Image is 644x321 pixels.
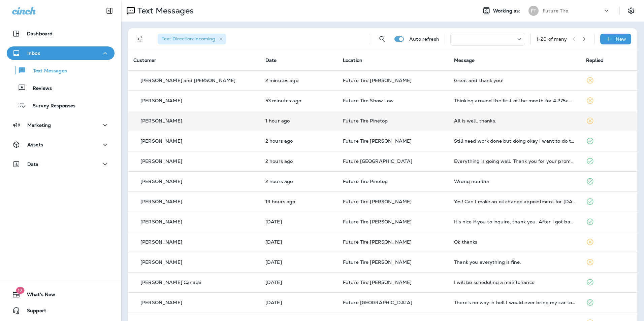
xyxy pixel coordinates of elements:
[536,36,567,42] div: 1 - 20 of many
[20,308,46,316] span: Support
[265,219,332,224] p: Sep 22, 2025 09:44 AM
[343,219,412,225] span: Future Tire [PERSON_NAME]
[454,179,575,184] div: Wrong number
[7,98,115,112] button: Survey Responses
[20,292,55,300] span: What's New
[265,239,332,245] p: Sep 22, 2025 08:28 AM
[454,199,575,204] div: Yes! Can I make an oil change appointment for Friday around 2:30? I also think my two front tires...
[26,85,52,92] p: Reviews
[140,219,182,224] p: [PERSON_NAME]
[265,78,332,83] p: Sep 23, 2025 10:33 AM
[265,118,332,123] p: Sep 23, 2025 08:59 AM
[140,118,182,123] p: [PERSON_NAME]
[7,288,115,301] button: 17What's New
[265,138,332,144] p: Sep 23, 2025 08:25 AM
[7,138,115,151] button: Assets
[27,50,40,56] p: Inbox
[343,158,412,164] span: Future [GEOGRAPHIC_DATA]
[454,259,575,265] div: Thank you everything is fine.
[616,36,626,42] p: New
[343,138,412,144] span: Future Tire [PERSON_NAME]
[27,31,53,36] p: Dashboard
[343,178,388,184] span: Future Tire Pinetop
[27,142,43,147] p: Assets
[140,138,182,144] p: [PERSON_NAME]
[140,98,182,103] p: [PERSON_NAME]
[140,239,182,245] p: [PERSON_NAME]
[625,5,637,17] button: Settings
[26,103,75,109] p: Survey Responses
[343,77,412,83] span: Future Tire [PERSON_NAME]
[454,98,575,103] div: Thinking around the first of the month for 4 275x 60r20
[343,118,388,124] span: Future Tire Pinetop
[586,57,604,63] span: Replied
[343,199,412,205] span: Future Tire [PERSON_NAME]
[343,57,362,63] span: Location
[376,32,389,46] button: Search Messages
[454,158,575,164] div: Everything is going well. Thank you for your prompt service , where other tire services were turn...
[133,57,156,63] span: Customer
[454,239,575,245] div: Ok thanks
[7,63,115,77] button: Text Messages
[7,81,115,95] button: Reviews
[16,287,24,294] span: 17
[7,46,115,60] button: Inbox
[409,36,439,42] p: Auto refresh
[265,199,332,204] p: Sep 22, 2025 03:13 PM
[27,162,39,167] p: Data
[343,279,412,285] span: Future Tire [PERSON_NAME]
[27,122,51,128] p: Marketing
[528,6,539,16] div: FT
[493,8,522,14] span: Working as:
[133,32,147,46] button: Filters
[140,199,182,204] p: [PERSON_NAME]
[140,158,182,164] p: [PERSON_NAME]
[158,34,226,44] div: Text Direction:Incoming
[140,78,235,83] p: [PERSON_NAME] and [PERSON_NAME]
[265,300,332,305] p: Sep 21, 2025 08:21 AM
[140,280,201,285] p: [PERSON_NAME] Canada
[7,304,115,317] button: Support
[343,98,394,104] span: Future Tire Show Low
[265,179,332,184] p: Sep 23, 2025 08:23 AM
[343,259,412,265] span: Future Tire [PERSON_NAME]
[343,239,412,245] span: Future Tire [PERSON_NAME]
[265,259,332,265] p: Sep 21, 2025 08:42 AM
[26,68,67,74] p: Text Messages
[265,98,332,103] p: Sep 23, 2025 09:43 AM
[7,157,115,171] button: Data
[454,57,475,63] span: Message
[454,280,575,285] div: I will be scheduling a maintenance
[454,78,575,83] div: Great and thank you!
[140,259,182,265] p: [PERSON_NAME]
[454,219,575,224] div: It's nice if you to inquire, thank you. After I got back to California, I sold the RV, so I don't...
[454,138,575,144] div: Still need work done but doing okay I want to do the front brakes in October
[454,118,575,123] div: All is well, thanks.
[7,27,115,40] button: Dashboard
[265,280,332,285] p: Sep 21, 2025 08:22 AM
[140,300,182,305] p: [PERSON_NAME]
[140,179,182,184] p: [PERSON_NAME]
[265,158,332,164] p: Sep 23, 2025 08:25 AM
[343,299,412,306] span: Future [GEOGRAPHIC_DATA]
[454,300,575,305] div: There's no way in hell I would ever bring my car to you again. When you replaced my axle, you did...
[162,36,215,42] span: Text Direction : Incoming
[135,6,194,16] p: Text Messages
[100,4,119,17] button: Collapse Sidebar
[265,57,277,63] span: Date
[7,118,115,132] button: Marketing
[543,8,569,13] p: Future Tire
